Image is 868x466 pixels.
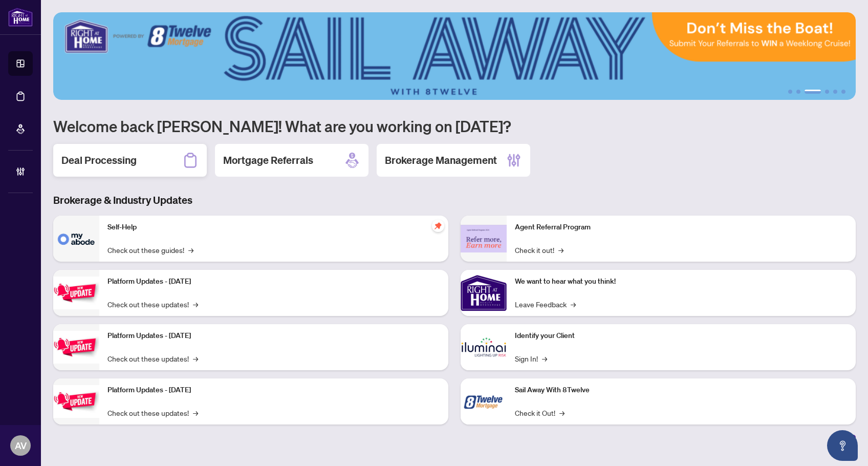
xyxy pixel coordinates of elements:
span: → [558,244,563,256]
span: → [542,353,547,364]
a: Check out these updates!→ [107,407,198,418]
p: We want to hear what you think! [515,276,848,287]
a: Leave Feedback→ [515,299,576,310]
span: AV [15,438,27,453]
span: → [571,299,576,310]
img: Slide 2 [53,12,856,100]
span: → [559,407,565,418]
img: Agent Referral Program [461,225,507,253]
h2: Mortgage Referrals [223,153,313,167]
img: Self-Help [53,216,99,262]
img: Platform Updates - July 21, 2025 [53,277,99,309]
button: 4 [825,90,829,94]
a: Check it Out!→ [515,407,565,418]
img: Platform Updates - July 8, 2025 [53,331,99,363]
p: Identify your Client [515,330,848,342]
img: Sail Away With 8Twelve [461,378,507,425]
span: → [193,407,198,418]
p: Platform Updates - [DATE] [107,276,440,287]
h3: Brokerage & Industry Updates [53,193,856,207]
img: Platform Updates - June 23, 2025 [53,385,99,417]
p: Platform Updates - [DATE] [107,330,440,342]
p: Sail Away With 8Twelve [515,385,848,396]
button: 2 [796,90,800,94]
button: 5 [833,90,837,94]
span: → [193,353,198,364]
img: Identify your Client [461,324,507,370]
p: Agent Referral Program [515,222,848,233]
a: Sign In!→ [515,353,547,364]
span: → [193,299,198,310]
a: Check out these updates!→ [107,299,198,310]
p: Platform Updates - [DATE] [107,385,440,396]
a: Check out these guides!→ [107,244,193,256]
span: → [188,244,193,256]
button: 3 [805,90,821,94]
a: Check it out!→ [515,244,563,256]
p: Self-Help [107,222,440,233]
h2: Brokerage Management [385,153,497,167]
button: 1 [788,90,792,94]
a: Check out these updates!→ [107,353,198,364]
h1: Welcome back [PERSON_NAME]! What are you working on [DATE]? [53,116,856,136]
button: Open asap [827,430,858,461]
span: pushpin [432,220,444,232]
img: logo [8,8,33,27]
h2: Deal Processing [61,153,137,167]
button: 6 [841,90,845,94]
img: We want to hear what you think! [461,270,507,316]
